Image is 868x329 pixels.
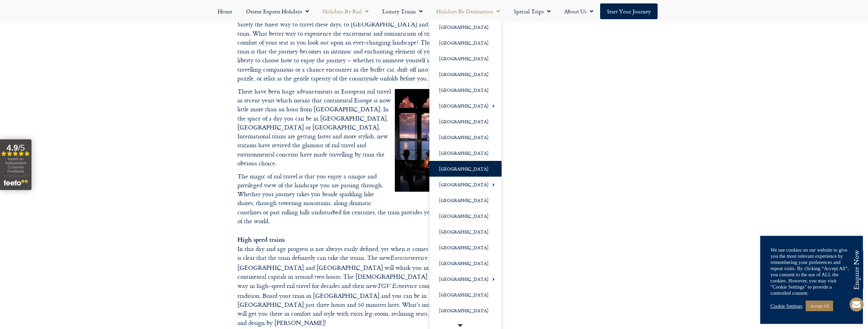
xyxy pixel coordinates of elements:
a: [GEOGRAPHIC_DATA] [429,208,502,224]
a: Cookie Settings [770,303,802,309]
a: [GEOGRAPHIC_DATA] [429,192,502,208]
a: Luxury Trains [375,3,429,19]
a: [GEOGRAPHIC_DATA] [429,303,502,318]
a: Start your Journey [600,3,658,19]
a: Holidays by Rail [316,3,375,19]
a: [GEOGRAPHIC_DATA] [429,66,502,82]
a: [GEOGRAPHIC_DATA] [429,82,502,98]
a: Special Trips [507,3,557,19]
a: [GEOGRAPHIC_DATA] [429,161,502,177]
a: Home [211,3,239,19]
a: [GEOGRAPHIC_DATA] [429,177,502,192]
a: [GEOGRAPHIC_DATA] [429,271,502,287]
a: [GEOGRAPHIC_DATA] [429,287,502,303]
a: Accept All [806,301,833,311]
a: [GEOGRAPHIC_DATA] [429,114,502,129]
a: [GEOGRAPHIC_DATA] [429,19,502,35]
nav: Menu [3,3,865,19]
a: [GEOGRAPHIC_DATA] [429,240,502,255]
a: [GEOGRAPHIC_DATA] [429,51,502,66]
a: Orient Express Holidays [239,3,316,19]
a: [GEOGRAPHIC_DATA] [429,129,502,145]
a: About Us [557,3,600,19]
a: [GEOGRAPHIC_DATA] [429,224,502,240]
a: [GEOGRAPHIC_DATA] [429,145,502,161]
div: We use cookies on our website to give you the most relevant experience by remembering your prefer... [770,247,853,296]
a: Holidays by Destination [429,3,507,19]
a: [GEOGRAPHIC_DATA] [429,98,502,114]
a: [GEOGRAPHIC_DATA] [429,255,502,271]
a: [GEOGRAPHIC_DATA] [429,35,502,51]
